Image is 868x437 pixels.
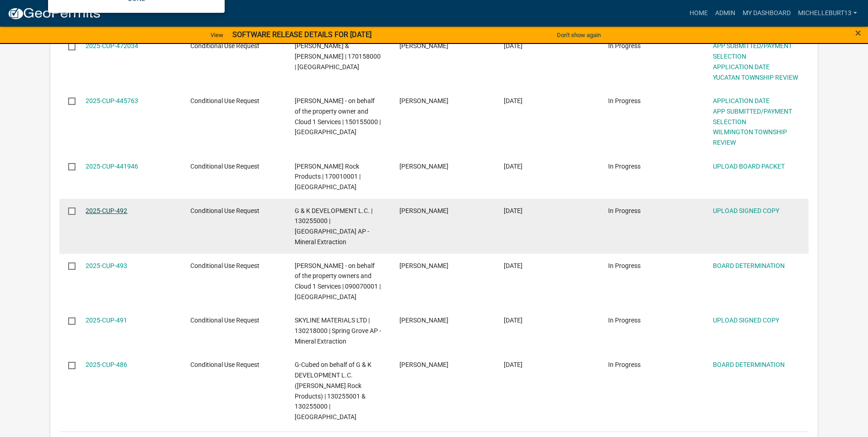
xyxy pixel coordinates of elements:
[855,27,861,39] span: ×
[504,163,523,170] span: 06/26/2025
[399,42,448,49] span: Tim Nelson
[190,207,259,214] span: Conditional Use Request
[190,97,259,104] span: Conditional Use Request
[713,163,785,170] a: UPLOAD BOARD PACKET
[608,317,641,324] span: In Progress
[713,262,785,269] a: BOARD DETERMINATION
[713,74,798,81] a: YUCATAN TOWNSHIP REVIEW
[86,361,127,368] a: 2025-CUP-486
[86,42,138,49] a: 2025-CUP-472034
[190,361,259,368] span: Conditional Use Request
[504,262,523,269] span: 06/26/2025
[86,262,127,269] a: 2025-CUP-493
[399,163,448,170] span: Chris Priebe
[86,163,138,170] a: 2025-CUP-441946
[86,97,138,104] a: 2025-CUP-445763
[608,207,641,214] span: In Progress
[608,97,641,104] span: In Progress
[399,317,448,324] span: Chris Priebe
[504,97,523,104] span: 07/07/2025
[295,361,372,421] span: G-Cubed on behalf of G & K DEVELOPMENT L.C. (Bruening Rock Products) | 130255001 & 130255000 | Sp...
[713,317,779,324] a: UPLOAD SIGNED COPY
[232,30,372,39] strong: SOFTWARE RELEASE DETAILS FOR [DATE]
[713,97,770,104] a: APPLICATION DATE
[190,42,259,49] span: Conditional Use Request
[86,207,127,214] a: 2025-CUP-492
[713,128,787,146] a: WILMINGTON TOWNSHIP REVIEW
[190,317,259,324] span: Conditional Use Request
[713,63,770,71] a: APPLICATION DATE
[608,42,641,49] span: In Progress
[504,42,523,49] span: 09/02/2025
[399,97,448,104] span: Mike Huizenga
[399,207,448,214] span: Chris Priebe
[86,317,127,324] a: 2025-CUP-491
[608,361,641,368] span: In Progress
[190,163,259,170] span: Conditional Use Request
[295,163,361,191] span: Bruening Rock Products | 170010001 | Yucatan
[399,361,448,368] span: Chris Priebe
[295,97,381,136] span: Mike Huizenga - on behalf of the property owner and Cloud 1 Services | 150155000 | Wilmington
[713,207,779,214] a: UPLOAD SIGNED COPY
[399,262,448,269] span: Mike Huizenga
[504,317,523,324] span: 05/21/2025
[739,5,794,22] a: My Dashboard
[504,361,523,368] span: 01/15/2025
[608,262,641,269] span: In Progress
[553,27,604,43] button: Don't show again
[295,262,381,300] span: Mike Huizenga - on behalf of the property owners and Cloud 1 Services | 090070001 | Mayville
[295,317,381,345] span: SKYLINE MATERIALS LTD | 130218000 | Spring Grove AP - Mineral Extraction
[686,5,712,22] a: Home
[295,207,372,246] span: G & K DEVELOPMENT L.C. | 130255000 | Spring Grove AP - Mineral Extraction
[713,108,792,126] a: APP SUBMITTED/PAYMENT SELECTION
[712,5,739,22] a: Admin
[608,163,641,170] span: In Progress
[713,361,785,368] a: BOARD DETERMINATION
[855,27,861,38] button: Close
[794,5,861,22] a: michelleburt13
[207,27,227,43] a: View
[504,207,523,214] span: 06/26/2025
[295,42,381,71] span: NELSON,TIM & GWEN | 170158000 | Yucatan
[190,262,259,269] span: Conditional Use Request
